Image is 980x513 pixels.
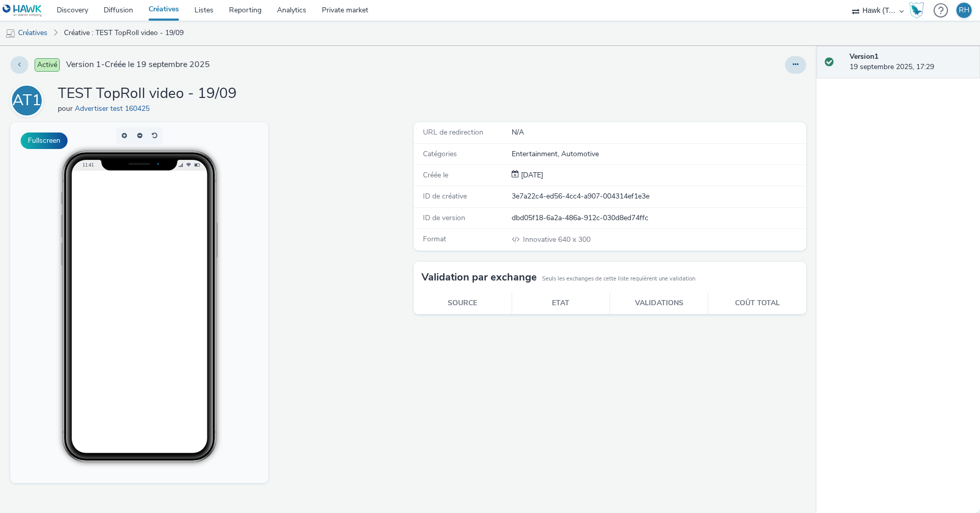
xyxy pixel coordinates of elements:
span: ID de créative [423,191,467,201]
small: Seuls les exchanges de cette liste requièrent une validation [542,275,695,283]
th: Validations [610,293,708,314]
span: 11:41 [72,40,84,45]
span: Version 1 - Créée le 19 septembre 2025 [66,59,210,71]
h1: TEST TopRoll video - 19/09 [58,84,237,104]
span: ID de version [423,213,465,223]
span: Créée le [423,170,448,180]
span: Catégories [423,149,457,159]
a: Créative : TEST TopRoll video - 19/09 [59,21,189,45]
th: Source [414,293,512,314]
a: Advertiser test 160425 [75,104,154,113]
span: Activé [35,58,60,72]
div: 3e7a22c4-ed56-4cc4-a907-004314ef1e3e [512,191,806,202]
img: undefined Logo [3,4,42,17]
div: RH [959,3,970,18]
img: mobile [5,28,15,39]
a: AT1 [10,95,47,105]
span: Innovative [523,235,558,244]
a: Hawk Academy [909,2,928,19]
img: Hawk Academy [909,2,924,19]
span: URL de redirection [423,127,483,137]
strong: Version 1 [850,52,878,61]
div: AT1 [12,86,41,115]
span: [DATE] [519,170,543,180]
span: pour [58,104,75,113]
span: 640 x 300 [522,235,591,244]
div: Entertainment, Automotive [512,149,806,159]
div: 19 septembre 2025, 17:29 [850,52,972,73]
th: Etat [512,293,610,314]
th: Coût total [708,293,806,314]
span: N/A [512,127,524,137]
h3: Validation par exchange [421,270,537,285]
span: Format [423,234,446,244]
button: Fullscreen [21,133,68,149]
div: dbd05f18-6a2a-486a-912c-030d8ed74ffc [512,213,806,223]
div: Création 19 septembre 2025, 17:29 [519,170,543,180]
